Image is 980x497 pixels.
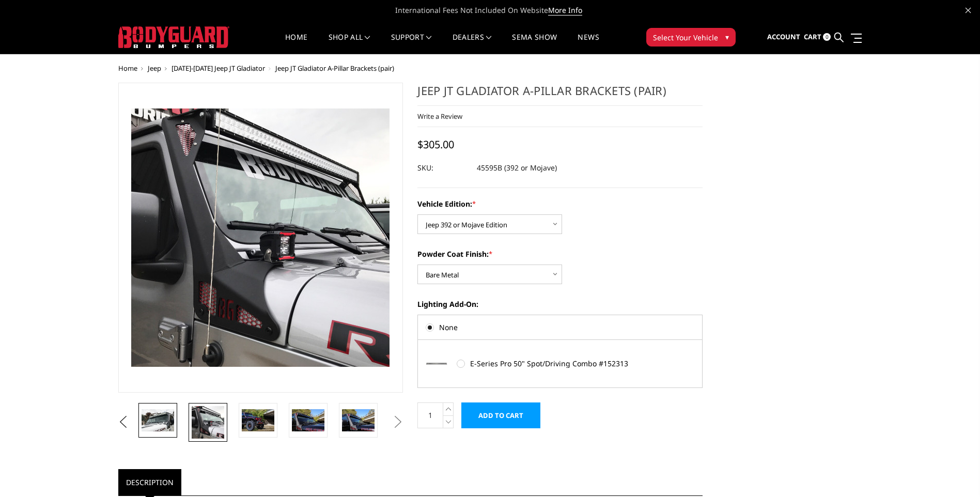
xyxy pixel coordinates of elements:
a: Jeep JT Gladiator A-Pillar Brackets (pair) [118,83,403,393]
a: shop all [329,34,370,54]
a: News [578,34,599,54]
h1: Jeep JT Gladiator A-Pillar Brackets (pair) [417,83,703,106]
span: Cart [804,32,821,41]
img: Jeep JT Gladiator A-Pillar Brackets (pair) [292,409,324,431]
img: Jeep JT Gladiator A-Pillar Brackets (pair) [142,409,174,431]
a: Description [118,469,181,495]
img: BODYGUARD BUMPERS [118,26,229,48]
span: $305.00 [417,137,454,151]
a: [DATE]-[DATE] Jeep JT Gladiator [172,64,265,73]
button: Select Your Vehicle [646,28,736,46]
a: Write a Review [417,112,462,121]
img: Jeep JT Gladiator A-Pillar Brackets (pair) [192,406,224,439]
a: Cart 0 [804,23,831,51]
a: Dealers [453,34,492,54]
a: Support [391,34,432,54]
a: SEMA Show [512,34,557,54]
label: Lighting Add-On: [417,299,703,309]
img: Jeep JT Gladiator A-Pillar Brackets (pair) [342,409,375,431]
button: Previous [116,414,131,430]
a: Account [767,23,800,51]
label: E-Series Pro 50" Spot/Driving Combo #152313 [457,358,649,369]
span: ▾ [725,32,729,42]
label: None [426,322,694,333]
iframe: Chat Widget [928,447,980,497]
a: Home [118,64,137,73]
a: Jeep [148,64,161,73]
dt: SKU: [417,159,469,177]
input: Add to Cart [461,402,540,428]
span: 0 [823,33,831,41]
button: Next [390,414,406,430]
a: Home [285,34,307,54]
span: Jeep JT Gladiator A-Pillar Brackets (pair) [275,64,394,73]
label: Powder Coat Finish: [417,248,703,259]
label: Vehicle Edition: [417,198,703,209]
span: Select Your Vehicle [653,32,718,43]
dd: 45595B (392 or Mojave) [477,159,557,177]
span: Account [767,32,800,41]
img: Jeep JT Gladiator A-Pillar Brackets (pair) [242,409,274,431]
a: More Info [548,5,582,15]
